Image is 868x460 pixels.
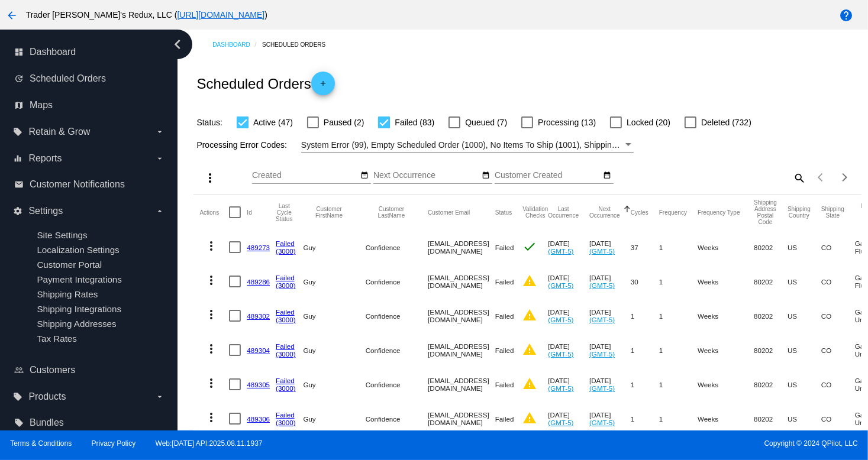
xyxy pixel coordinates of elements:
[276,281,296,289] a: (3000)
[495,244,514,251] span: Failed
[37,319,116,329] span: Shipping Addresses
[788,264,821,299] mat-cell: US
[28,127,90,137] span: Retain & Grow
[204,273,218,287] mat-icon: more_vert
[155,392,164,401] i: arrow_drop_down
[366,264,428,299] mat-cell: Confidence
[522,342,537,357] mat-icon: warning
[659,367,698,401] mat-cell: 1
[603,171,611,180] mat-icon: date_range
[303,264,365,299] mat-cell: Guy
[428,299,495,333] mat-cell: [EMAIL_ADDRESS][DOMAIN_NAME]
[204,342,218,356] mat-icon: more_vert
[13,154,22,163] i: equalizer
[788,367,821,401] mat-cell: US
[247,415,270,423] a: 489306
[548,247,573,255] a: (GMT-5)
[589,350,615,358] a: (GMT-5)
[203,171,217,185] mat-icon: more_vert
[821,299,855,333] mat-cell: CO
[538,115,596,129] span: Processing (13)
[37,245,119,255] a: Localization Settings
[631,367,659,401] mat-cell: 1
[548,401,589,436] mat-cell: [DATE]
[589,316,615,323] a: (GMT-5)
[303,401,365,436] mat-cell: Guy
[659,299,698,333] mat-cell: 1
[522,239,537,254] mat-icon: check
[14,69,164,88] a: update Scheduled Orders
[589,247,615,255] a: (GMT-5)
[698,264,754,299] mat-cell: Weeks
[495,171,601,180] input: Customer Created
[627,115,670,129] span: Locked (20)
[247,278,270,286] a: 489286
[316,79,330,93] mat-icon: add
[589,230,631,264] mat-cell: [DATE]
[589,367,631,401] mat-cell: [DATE]
[168,35,187,54] i: chevron_left
[324,115,364,129] span: Paused (2)
[548,384,573,392] a: (GMT-5)
[821,333,855,367] mat-cell: CO
[247,209,251,216] button: Change sorting for Id
[155,206,164,216] i: arrow_drop_down
[301,138,634,153] mat-select: Filter by Processing Error Codes
[28,391,66,402] span: Products
[659,401,698,436] mat-cell: 1
[276,203,292,222] button: Change sorting for LastProcessingCycleId
[37,289,98,299] a: Shipping Rates
[373,171,480,180] input: Next Occurrence
[276,342,295,350] a: Failed
[631,299,659,333] mat-cell: 1
[698,401,754,436] mat-cell: Weeks
[262,35,336,54] a: Scheduled Orders
[809,166,833,189] button: Previous page
[548,333,589,367] mat-cell: [DATE]
[276,239,295,247] a: Failed
[788,401,821,436] mat-cell: US
[495,209,512,216] button: Change sorting for Status
[839,8,853,22] mat-icon: help
[13,206,22,216] i: settings
[754,299,788,333] mat-cell: 80202
[754,333,788,367] mat-cell: 80202
[204,239,218,253] mat-icon: more_vert
[444,439,858,448] span: Copyright © 2024 QPilot, LLC
[37,333,77,344] a: Tax Rates
[5,8,19,22] mat-icon: arrow_back
[212,35,262,54] a: Dashboard
[303,206,354,219] button: Change sorting for CustomerFirstName
[495,312,514,320] span: Failed
[548,281,573,289] a: (GMT-5)
[754,264,788,299] mat-cell: 80202
[465,115,507,129] span: Queued (7)
[92,439,136,448] a: Privacy Policy
[276,308,295,316] a: Failed
[14,413,164,432] a: local_offer Bundles
[276,247,296,255] a: (3000)
[548,264,589,299] mat-cell: [DATE]
[833,166,857,189] button: Next page
[30,365,75,375] span: Customers
[788,206,811,219] button: Change sorting for ShippingCountry
[366,333,428,367] mat-cell: Confidence
[631,333,659,367] mat-cell: 1
[276,384,296,392] a: (3000)
[30,100,53,111] span: Maps
[30,47,76,57] span: Dashboard
[276,419,296,426] a: (3000)
[428,401,495,436] mat-cell: [EMAIL_ADDRESS][DOMAIN_NAME]
[37,230,87,240] a: Site Settings
[589,333,631,367] mat-cell: [DATE]
[252,171,359,180] input: Created
[701,115,751,129] span: Deleted (732)
[28,206,63,216] span: Settings
[276,316,296,323] a: (3000)
[276,350,296,358] a: (3000)
[361,171,369,180] mat-icon: date_range
[366,367,428,401] mat-cell: Confidence
[14,418,24,427] i: local_offer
